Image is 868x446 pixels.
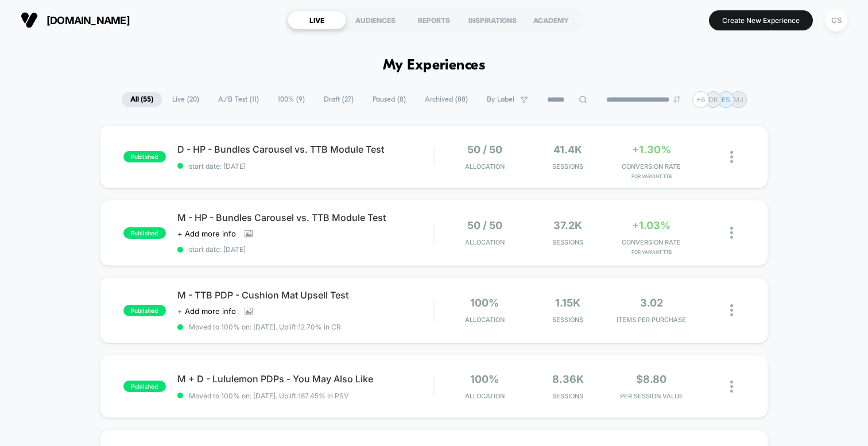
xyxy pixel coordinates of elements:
[177,245,433,254] span: start date: [DATE]
[733,95,743,104] p: MJ
[730,151,733,163] img: close
[555,297,580,309] span: 1.15k
[123,227,166,239] span: published
[122,92,162,107] span: All ( 55 )
[17,11,133,29] button: [DOMAIN_NAME]
[189,391,348,400] span: Moved to 100% on: [DATE] . Uplift: 187.45% in PSV
[640,297,663,309] span: 3.02
[613,162,690,170] span: CONVERSION RATE
[529,316,607,324] span: Sessions
[722,95,730,104] p: ES
[632,144,671,156] span: +1.30%
[177,373,433,385] span: M + D - Lululemon PDPs - You May Also Like
[730,304,733,316] img: close
[405,11,463,29] div: REPORTS
[177,229,236,238] span: + Add more info
[613,316,690,324] span: ITEMS PER PURCHASE
[269,92,313,107] span: 100% ( 9 )
[613,392,690,400] span: PER SESSION VALUE
[553,144,582,156] span: 41.4k
[177,307,236,316] span: + Add more info
[177,212,433,223] span: M - HP - Bundles Carousel vs. TTB Module Test
[21,11,38,29] img: Visually logo
[529,162,607,170] span: Sessions
[177,162,433,170] span: start date: [DATE]
[487,95,514,104] span: By Label
[416,92,476,107] span: Archived ( 88 )
[364,92,414,107] span: Paused ( 8 )
[288,11,346,29] div: LIVE
[470,297,499,309] span: 100%
[470,373,499,385] span: 100%
[825,9,847,32] div: CS
[730,227,733,239] img: close
[613,238,690,246] span: CONVERSION RATE
[613,173,690,179] span: for Variant TTB
[613,249,690,255] span: for Variant TTB
[529,392,607,400] span: Sessions
[636,373,666,385] span: $8.80
[346,11,405,29] div: AUDIENCES
[46,14,130,26] span: [DOMAIN_NAME]
[177,144,433,155] span: D - HP - Bundles Carousel vs. TTB Module Test
[529,238,607,246] span: Sessions
[692,91,709,108] div: + 6
[552,373,584,385] span: 8.36k
[709,10,813,30] button: Create New Experience
[632,219,671,231] span: +1.03%
[467,219,502,231] span: 50 / 50
[383,57,486,74] h1: My Experiences
[708,95,718,104] p: DK
[463,11,522,29] div: INSPIRATIONS
[189,323,341,331] span: Moved to 100% on: [DATE] . Uplift: 12.70% in CR
[465,392,505,400] span: Allocation
[465,316,505,324] span: Allocation
[673,96,680,103] img: end
[465,162,505,170] span: Allocation
[123,381,166,392] span: published
[164,92,208,107] span: Live ( 20 )
[315,92,362,107] span: Draft ( 27 )
[465,238,505,246] span: Allocation
[467,144,502,156] span: 50 / 50
[730,381,733,393] img: close
[553,219,582,231] span: 37.2k
[522,11,580,29] div: ACADEMY
[123,305,166,316] span: published
[821,9,851,32] button: CS
[210,92,268,107] span: A/B Test ( 11 )
[177,289,433,301] span: M - TTB PDP - Cushion Mat Upsell Test
[123,151,166,162] span: published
